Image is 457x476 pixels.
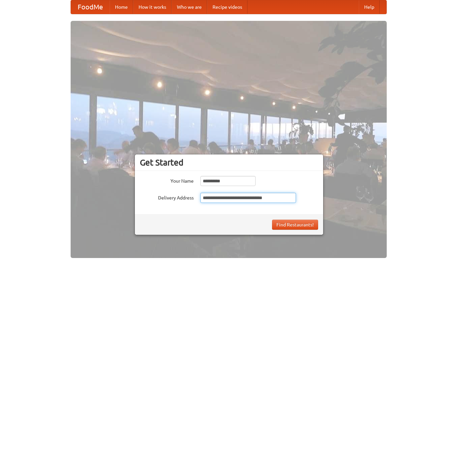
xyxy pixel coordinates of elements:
a: Who we are [172,0,207,14]
a: Home [110,0,133,14]
label: Your Name [140,176,194,184]
a: Help [359,0,380,14]
h3: Get Started [140,157,318,168]
a: FoodMe [71,0,110,14]
button: Find Restaurants! [272,220,318,230]
label: Delivery Address [140,193,194,201]
a: How it works [133,0,172,14]
a: Recipe videos [207,0,247,14]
